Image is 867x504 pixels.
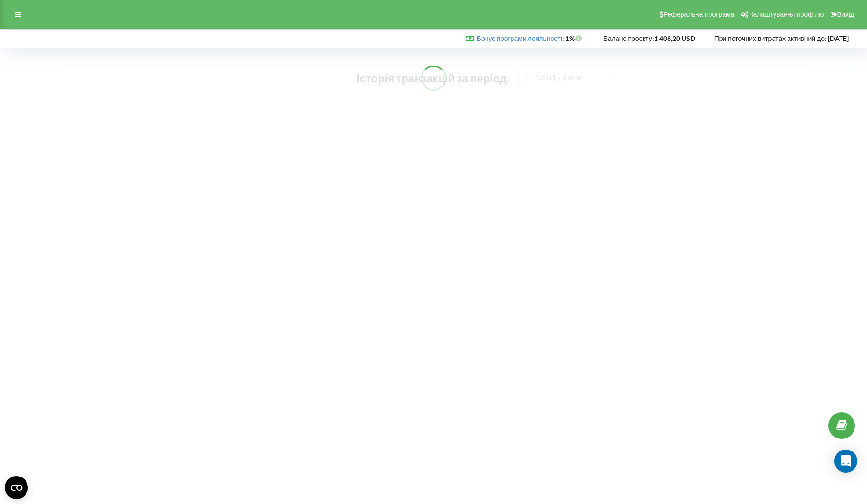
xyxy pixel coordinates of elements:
span: Баланс проєкту: [604,34,654,42]
a: Бонус програми лояльності [477,34,562,42]
strong: 1% [565,34,584,42]
span: Налаштування профілю [748,11,824,18]
button: Open CMP widget [5,476,28,499]
strong: [DATE] [828,34,849,42]
span: При поточних витратах активний до: [714,34,827,42]
span: Вихід [837,11,854,18]
div: Open Intercom Messenger [834,450,857,473]
span: Реферальна програма [663,11,735,18]
span: : [477,34,564,42]
strong: 1 408,20 USD [654,34,695,42]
